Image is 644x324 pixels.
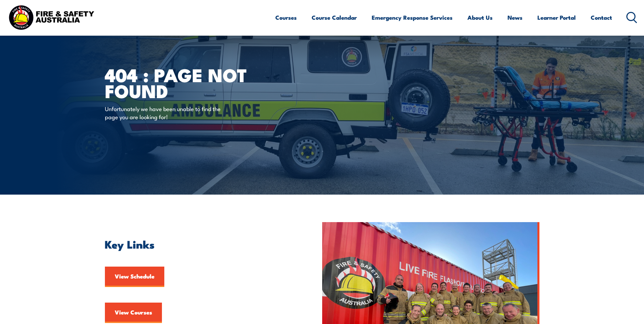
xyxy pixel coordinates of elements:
a: About Us [467,8,493,26]
a: Course Calendar [312,8,357,26]
a: Learner Portal [537,8,576,26]
a: View Schedule [105,267,164,287]
a: Courses [275,8,297,26]
h2: Key Links [105,239,291,249]
p: Unfortunately we have been unable to find the page you are looking for! [105,105,229,121]
h1: 404 : Page Not Found [105,67,273,98]
a: View Courses [105,303,162,323]
a: Emergency Response Services [372,8,453,26]
a: News [508,8,522,26]
a: Contact [591,8,612,26]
